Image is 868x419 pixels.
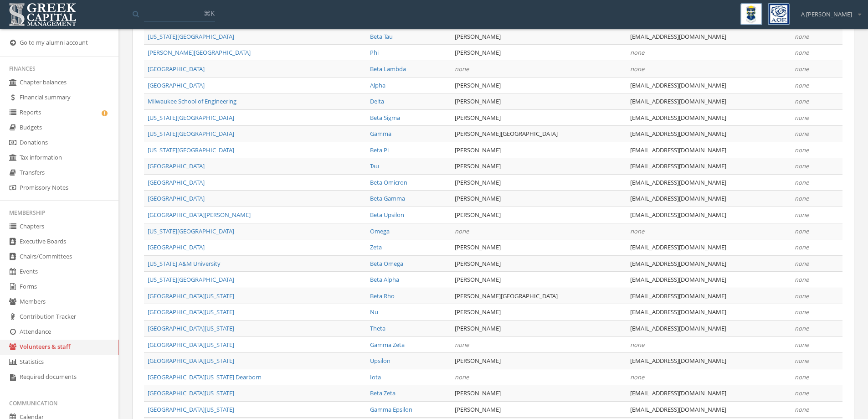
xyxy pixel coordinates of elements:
td: [EMAIL_ADDRESS][DOMAIN_NAME] [627,174,791,191]
em: none [795,227,809,235]
em: none [795,308,809,316]
td: [EMAIL_ADDRESS][DOMAIN_NAME] [627,28,791,45]
a: Beta Alpha [370,275,399,284]
td: [PERSON_NAME] [451,28,627,45]
em: none [630,373,644,381]
a: [GEOGRAPHIC_DATA] [148,81,205,89]
td: [PERSON_NAME] [451,353,627,369]
td: [PERSON_NAME] [451,320,627,336]
td: [EMAIL_ADDRESS][DOMAIN_NAME] [627,77,791,93]
em: none [795,162,809,170]
span: ⌘K [204,9,215,18]
td: [EMAIL_ADDRESS][DOMAIN_NAME] [627,239,791,256]
td: [PERSON_NAME][GEOGRAPHIC_DATA] [451,126,627,142]
em: none [795,129,809,138]
em: none [455,227,469,235]
em: none [795,194,809,202]
a: [GEOGRAPHIC_DATA][US_STATE] [148,324,234,332]
a: Alpha [370,81,385,89]
td: [PERSON_NAME][GEOGRAPHIC_DATA] [451,288,627,304]
td: [EMAIL_ADDRESS][DOMAIN_NAME] [627,272,791,288]
em: none [795,65,809,73]
em: none [455,373,469,381]
a: [GEOGRAPHIC_DATA][US_STATE] [148,292,234,300]
em: none [630,65,644,73]
td: [EMAIL_ADDRESS][DOMAIN_NAME] [627,304,791,321]
div: A [PERSON_NAME] [795,3,861,19]
a: Delta [370,97,384,105]
td: [PERSON_NAME] [451,45,627,61]
a: [US_STATE][GEOGRAPHIC_DATA] [148,114,234,122]
td: [EMAIL_ADDRESS][DOMAIN_NAME] [627,401,791,418]
td: [PERSON_NAME] [451,401,627,418]
td: [PERSON_NAME] [451,304,627,321]
em: none [455,65,469,73]
a: Beta Omega [370,259,403,268]
em: none [630,227,644,235]
a: Beta Sigma [370,114,400,122]
em: none [795,259,809,268]
a: [GEOGRAPHIC_DATA][US_STATE] [148,389,234,397]
em: none [630,341,644,349]
a: [US_STATE][GEOGRAPHIC_DATA] [148,227,234,235]
a: Beta Tau [370,32,393,41]
em: none [795,178,809,186]
em: none [630,48,644,57]
em: none [795,405,809,414]
a: [GEOGRAPHIC_DATA][US_STATE] [148,357,234,365]
a: Gamma Epsilon [370,405,412,414]
a: [GEOGRAPHIC_DATA] [148,65,205,73]
a: [GEOGRAPHIC_DATA] [148,243,205,251]
a: Gamma Zeta [370,341,405,349]
td: [EMAIL_ADDRESS][DOMAIN_NAME] [627,126,791,142]
td: [PERSON_NAME] [451,109,627,126]
em: none [795,114,809,122]
a: Beta Omicron [370,178,407,186]
td: [EMAIL_ADDRESS][DOMAIN_NAME] [627,207,791,223]
em: none [795,341,809,349]
em: none [795,48,809,57]
a: Beta Gamma [370,194,405,202]
a: Phi [370,48,379,57]
em: none [795,32,809,41]
a: [GEOGRAPHIC_DATA][US_STATE] [148,308,234,316]
span: A [PERSON_NAME] [801,10,852,19]
em: none [795,324,809,332]
a: [GEOGRAPHIC_DATA] [148,162,205,170]
em: none [795,97,809,105]
td: [PERSON_NAME] [451,93,627,110]
a: [US_STATE][GEOGRAPHIC_DATA] [148,32,234,41]
a: [GEOGRAPHIC_DATA] [148,178,205,186]
td: [EMAIL_ADDRESS][DOMAIN_NAME] [627,320,791,336]
td: [EMAIL_ADDRESS][DOMAIN_NAME] [627,93,791,110]
a: Beta Upsilon [370,211,404,219]
a: [GEOGRAPHIC_DATA][PERSON_NAME] [148,211,251,219]
a: [US_STATE] A&M University [148,259,221,268]
a: Tau [370,162,379,170]
em: none [795,146,809,154]
a: [GEOGRAPHIC_DATA][US_STATE] [148,341,234,349]
a: Upsilon [370,357,390,365]
td: [EMAIL_ADDRESS][DOMAIN_NAME] [627,142,791,158]
em: none [795,389,809,397]
em: none [795,275,809,284]
td: [PERSON_NAME] [451,174,627,191]
a: Milwaukee School of Engineering [148,97,236,105]
a: Gamma [370,129,391,138]
em: none [795,373,809,381]
a: Beta Zeta [370,389,395,397]
a: Zeta [370,243,382,251]
a: [GEOGRAPHIC_DATA][US_STATE] [148,405,234,414]
a: Beta Rho [370,292,395,300]
td: [PERSON_NAME] [451,385,627,402]
td: [PERSON_NAME] [451,142,627,158]
td: [EMAIL_ADDRESS][DOMAIN_NAME] [627,353,791,369]
a: Beta Lambda [370,65,406,73]
td: [PERSON_NAME] [451,191,627,207]
em: none [795,357,809,365]
a: [GEOGRAPHIC_DATA][US_STATE] Dearborn [148,373,262,381]
td: [EMAIL_ADDRESS][DOMAIN_NAME] [627,385,791,402]
a: [US_STATE][GEOGRAPHIC_DATA] [148,146,234,154]
td: [PERSON_NAME] [451,207,627,223]
em: none [795,211,809,219]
